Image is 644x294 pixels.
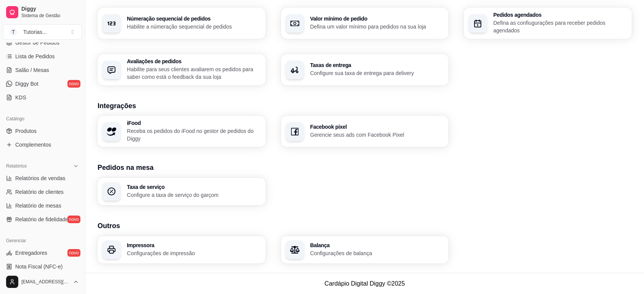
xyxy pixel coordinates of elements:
span: Entregadores [15,249,47,257]
span: Relatórios de vendas [15,174,66,182]
span: Produtos [15,127,37,135]
p: Habilite para seus clientes avaliarem os pedidos para saber como está o feedback da sua loja [127,66,261,81]
button: Valor mínimo de pedidoDefina um valor mínimo para pedidos na sua loja [281,8,449,39]
a: Gestor de Pedidos [3,37,82,49]
button: ImpressoraConfigurações de impressão [98,236,266,264]
a: Lista de Pedidos [3,50,82,62]
p: Configure a taxa de serviço do garçom [127,191,261,199]
button: Taxas de entregaConfigure sua taxa de entrega para delivery [281,54,449,85]
span: Relatório de fidelidade [15,216,68,223]
span: T [10,28,17,36]
p: Configure sua taxa de entrega para delivery [310,69,444,77]
span: Nota Fiscal (NFC-e) [15,263,62,270]
a: DiggySistema de Gestão [3,3,82,21]
h3: Taxa de serviço [127,184,261,190]
button: iFoodReceba os pedidos do iFood no gestor de pedidos do Diggy [98,116,266,147]
p: Defina as confiugurações para receber pedidos agendados [493,19,627,34]
h3: Taxas de entrega [310,62,444,68]
h3: iFood [127,120,261,126]
span: Diggy Bot [15,80,38,88]
span: Relatório de mesas [15,202,61,209]
button: BalançaConfigurações de balança [281,236,449,264]
p: Gerencie seus ads com Facebook Pixel [310,131,444,139]
span: Diggy [21,6,79,13]
h3: Pedidos agendados [493,12,627,18]
h3: Pedidos na mesa [98,162,632,173]
button: Taxa de serviçoConfigure a taxa de serviço do garçom [98,177,266,205]
a: Relatório de mesas [3,200,82,212]
h3: Valor mínimo de pedido [310,16,444,21]
button: Avaliações de pedidosHabilite para seus clientes avaliarem os pedidos para saber como está o feed... [98,54,266,85]
button: Númeração sequencial de pedidosHabilite a númeração sequencial de pedidos [98,8,266,39]
span: Sistema de Gestão [21,13,79,19]
h3: Impressora [127,243,261,248]
a: Relatório de clientes [3,186,82,198]
h3: Integrações [98,101,632,111]
div: Tutorias ... [23,28,47,36]
span: Relatórios [6,163,27,169]
p: Configurações de impressão [127,249,261,257]
h3: Númeração sequencial de pedidos [127,16,261,21]
a: Entregadoresnovo [3,247,82,259]
a: Diggy Botnovo [3,78,82,90]
span: Gestor de Pedidos [15,39,59,46]
button: Select a team [3,24,82,40]
button: Pedidos agendadosDefina as confiugurações para receber pedidos agendados [464,8,632,39]
button: Facebook pixelGerencie seus ads com Facebook Pixel [281,116,449,147]
a: Salão / Mesas [3,64,82,76]
a: Complementos [3,139,82,151]
span: [EMAIL_ADDRESS][PERSON_NAME][DOMAIN_NAME] [21,279,70,285]
span: Relatório de clientes [15,188,64,196]
p: Receba os pedidos do iFood no gestor de pedidos do Diggy [127,127,261,142]
h3: Avaliações de pedidos [127,59,261,64]
a: Relatório de fidelidadenovo [3,213,82,225]
h3: Balança [310,243,444,248]
div: Gerenciar [3,235,82,247]
h3: Facebook pixel [310,124,444,129]
a: Nota Fiscal (NFC-e) [3,260,82,273]
a: KDS [3,91,82,104]
p: Configurações de balança [310,249,444,257]
span: Lista de Pedidos [15,53,55,60]
div: Catálogo [3,113,82,125]
a: Produtos [3,125,82,137]
p: Habilite a númeração sequencial de pedidos [127,23,261,30]
span: Salão / Mesas [15,66,49,74]
p: Defina um valor mínimo para pedidos na sua loja [310,23,444,30]
a: Relatórios de vendas [3,172,82,184]
button: [EMAIL_ADDRESS][PERSON_NAME][DOMAIN_NAME] [3,273,82,291]
span: Complementos [15,141,51,149]
span: KDS [15,94,26,101]
h3: Outros [98,220,632,231]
